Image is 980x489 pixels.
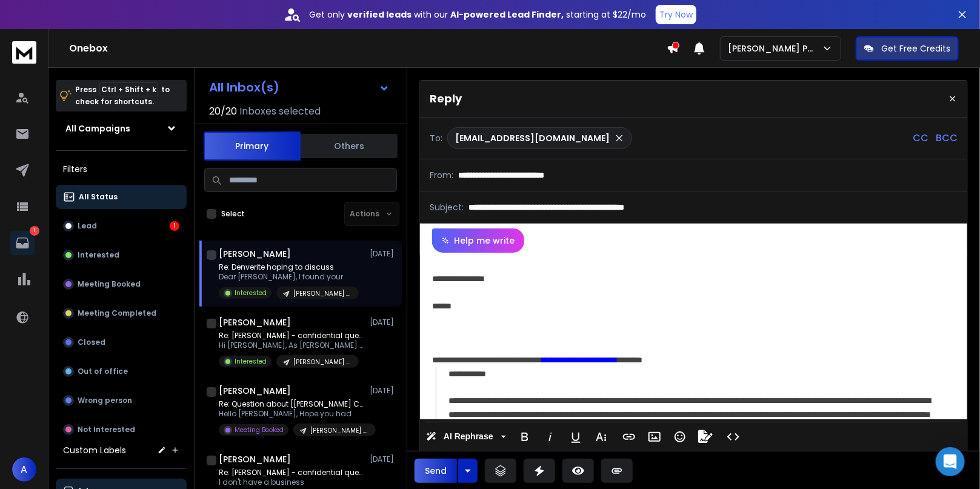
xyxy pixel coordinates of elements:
p: CC [913,131,928,145]
a: 1 [10,231,35,255]
h1: All Inbox(s) [209,81,279,93]
div: Open Intercom Messenger [936,447,965,476]
p: [PERSON_NAME] Point [293,358,352,367]
p: Interested [78,250,119,260]
button: Lead1 [56,214,187,238]
p: [DATE] [370,454,397,464]
button: Primary [204,131,301,161]
p: Hello [PERSON_NAME], Hope you had [219,409,364,419]
p: Meeting Booked [235,425,284,434]
button: A [12,457,36,482]
p: Re: Denverite hoping to discuss [219,262,359,272]
h3: Custom Labels [63,444,126,456]
p: [PERSON_NAME] Point [293,289,352,298]
span: 20 / 20 [209,104,237,119]
p: Dear [PERSON_NAME], I found your [219,272,359,282]
button: Meeting Completed [56,301,187,325]
h3: Inboxes selected [239,104,321,119]
p: Subject: [430,201,464,213]
p: Try Now [659,8,693,21]
p: Wrong person [78,396,132,405]
strong: AI-powered Lead Finder, [450,8,564,21]
p: Reply [430,90,462,107]
h1: [PERSON_NAME] [219,316,291,328]
p: Meeting Booked [78,279,141,289]
img: logo [12,41,36,64]
button: Emoticons [668,425,692,449]
p: Closed [78,338,105,347]
button: Send [415,459,457,483]
button: Bold (Ctrl+B) [513,425,536,449]
p: [DATE] [370,386,397,396]
h1: Onebox [69,41,667,56]
p: BCC [936,131,958,145]
h3: Filters [56,161,187,178]
p: Interested [235,357,267,366]
button: Signature [694,425,717,449]
button: Wrong person [56,388,187,413]
p: Out of office [78,367,128,376]
p: Hi [PERSON_NAME], As [PERSON_NAME] mentioned, [219,341,364,350]
p: Get Free Credits [881,42,950,55]
span: Ctrl + Shift + k [99,82,158,96]
p: To: [430,132,442,144]
h1: All Campaigns [65,122,130,135]
p: [EMAIL_ADDRESS][DOMAIN_NAME] [455,132,610,144]
button: Underline (Ctrl+U) [564,425,587,449]
button: Meeting Booked [56,272,187,296]
div: 1 [170,221,179,231]
p: Re: Question about [[PERSON_NAME] Construction [219,399,364,409]
p: 1 [30,226,39,236]
strong: verified leads [347,8,412,21]
p: Lead [78,221,97,231]
p: [DATE] [370,318,397,327]
p: Meeting Completed [78,308,156,318]
button: Interested [56,243,187,267]
p: [PERSON_NAME] Point [310,426,368,435]
button: All Campaigns [56,116,187,141]
p: From: [430,169,453,181]
button: Others [301,133,398,159]
p: Re: [PERSON_NAME] - confidential question [219,468,364,477]
button: Get Free Credits [856,36,959,61]
button: Code View [722,425,745,449]
p: Not Interested [78,425,135,434]
h1: [PERSON_NAME] [219,385,291,397]
button: Try Now [656,5,696,24]
button: All Status [56,185,187,209]
p: Press to check for shortcuts. [75,84,170,108]
p: Interested [235,288,267,298]
button: All Inbox(s) [199,75,399,99]
button: Help me write [432,228,524,253]
button: More Text [590,425,613,449]
button: Not Interested [56,417,187,442]
p: Get only with our starting at $22/mo [309,8,646,21]
p: I don't have a business [219,477,364,487]
p: Re: [PERSON_NAME] - confidential question [219,331,364,341]
button: Italic (Ctrl+I) [539,425,562,449]
button: Out of office [56,359,187,384]
button: Insert Image (Ctrl+P) [643,425,666,449]
p: [DATE] [370,249,397,259]
p: [PERSON_NAME] Point [728,42,822,55]
span: AI Rephrase [441,431,496,442]
p: All Status [79,192,118,202]
button: Insert Link (Ctrl+K) [618,425,641,449]
label: Select [221,209,245,219]
button: Closed [56,330,187,354]
button: AI Rephrase [424,425,508,449]
h1: [PERSON_NAME] [219,248,291,260]
h1: [PERSON_NAME] [219,453,291,465]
